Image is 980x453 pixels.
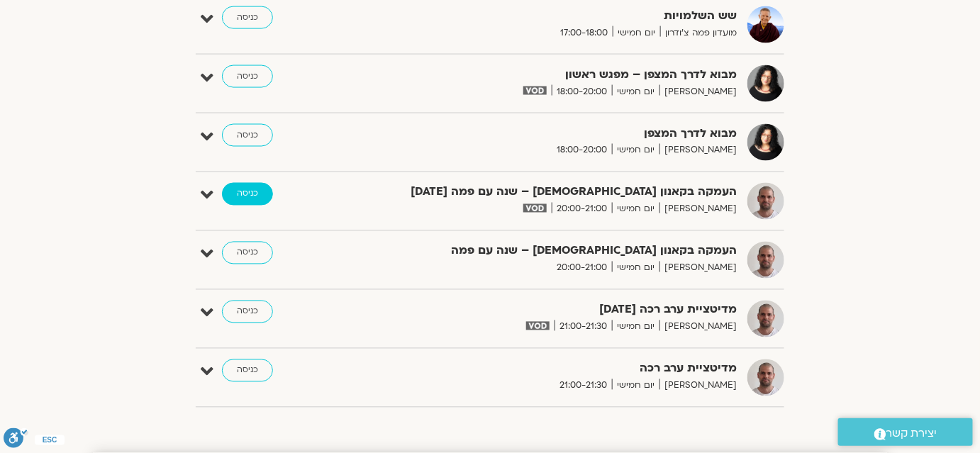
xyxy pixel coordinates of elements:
span: יום חמישי [612,320,659,335]
span: יום חמישי [612,202,659,217]
strong: שש השלמויות [389,6,737,26]
span: [PERSON_NAME] [659,261,737,276]
span: 20:00-21:00 [552,202,612,217]
strong: מבוא לדרך המצפן – מפגש ראשון [389,65,737,84]
span: 21:00-21:30 [555,379,612,393]
strong: העמקה בקאנון [DEMOGRAPHIC_DATA] – שנה עם פמה [389,242,737,261]
span: [PERSON_NAME] [659,84,737,99]
span: יום חמישי [612,261,659,276]
a: כניסה [222,124,273,147]
strong: מבוא לדרך המצפן [389,124,737,143]
strong: מדיטציית ערב רכה [389,359,737,379]
a: כניסה [222,242,273,264]
span: [PERSON_NAME] [659,379,737,393]
a: כניסה [222,183,273,206]
span: 17:00-18:00 [555,26,613,40]
a: כניסה [222,359,273,382]
a: כניסה [222,65,273,88]
span: 20:00-21:00 [552,261,612,276]
a: כניסה [222,301,273,323]
img: vodicon [523,86,547,95]
span: יום חמישי [612,143,659,158]
a: יצירת קשר [838,418,973,446]
span: יום חמישי [612,379,659,393]
strong: העמקה בקאנון [DEMOGRAPHIC_DATA] – שנה עם פמה [DATE] [389,183,737,202]
span: יום חמישי [613,26,660,40]
span: 21:00-21:30 [555,320,612,335]
strong: מדיטציית ערב רכה [DATE] [389,301,737,320]
span: 18:00-20:00 [552,143,612,158]
img: vodicon [526,322,550,330]
span: יום חמישי [612,84,659,99]
span: 18:00-20:00 [552,84,612,99]
span: יצירת קשר [886,424,937,443]
span: [PERSON_NAME] [659,143,737,158]
span: מועדון פמה צ'ודרון [660,26,737,40]
a: כניסה [222,6,273,29]
span: [PERSON_NAME] [659,202,737,217]
span: [PERSON_NAME] [659,320,737,335]
img: vodicon [523,204,547,213]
